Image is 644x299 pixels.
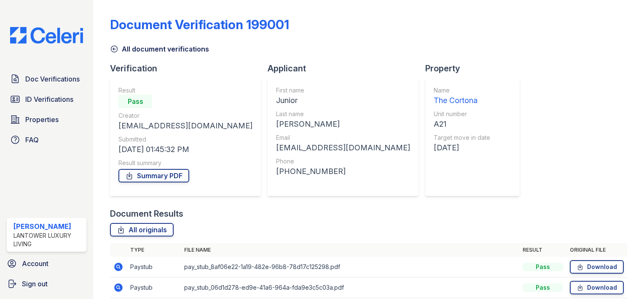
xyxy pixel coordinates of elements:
[276,86,410,95] div: First name
[434,142,490,154] div: [DATE]
[434,118,490,130] div: A21
[7,71,86,87] a: Doc Verifications
[523,263,563,271] div: Pass
[110,208,183,220] div: Document Results
[268,63,425,74] div: Applicant
[276,118,410,130] div: [PERSON_NAME]
[276,133,410,142] div: Email
[118,111,252,120] div: Creator
[7,131,86,148] a: FAQ
[13,231,83,248] div: Lantower Luxury Living
[25,135,39,145] span: FAQ
[22,258,48,269] span: Account
[110,17,289,32] div: Document Verification 199001
[118,159,252,167] div: Result summary
[127,243,181,257] th: Type
[434,95,490,106] div: The Cortona
[118,144,252,155] div: [DATE] 01:45:32 PM
[276,166,410,177] div: [PHONE_NUMBER]
[434,86,490,106] a: Name The Cortona
[519,243,566,257] th: Result
[434,133,490,142] div: Target move in date
[181,277,519,298] td: pay_stub_06d1d278-ed9e-41a6-964a-fda9e3c5c03a.pdf
[118,95,152,108] div: Pass
[566,243,627,257] th: Original file
[276,110,410,118] div: Last name
[181,243,519,257] th: File name
[127,277,181,298] td: Paystub
[276,157,410,166] div: Phone
[110,44,209,54] a: All document verifications
[127,257,181,277] td: Paystub
[570,260,624,274] a: Download
[110,63,268,74] div: Verification
[25,94,73,104] span: ID Verifications
[276,142,410,154] div: [EMAIL_ADDRESS][DOMAIN_NAME]
[181,257,519,277] td: pay_stub_8af06e22-1a19-482e-96b8-78d17c125298.pdf
[276,95,410,106] div: Junior
[570,281,624,294] a: Download
[434,110,490,118] div: Unit number
[22,279,48,289] span: Sign out
[118,135,252,144] div: Submitted
[118,120,252,132] div: [EMAIL_ADDRESS][DOMAIN_NAME]
[118,169,189,182] a: Summary PDF
[13,221,83,231] div: [PERSON_NAME]
[425,63,526,74] div: Property
[118,86,252,95] div: Result
[25,74,80,84] span: Doc Verifications
[25,114,59,125] span: Properties
[3,27,90,43] img: CE_Logo_Blue-a8612792a0a2168367f1c8372b55b34899dd931a85d93a1a3d3e32e68fde9ad4.png
[434,86,490,95] div: Name
[3,255,90,272] a: Account
[3,275,90,292] a: Sign out
[110,223,174,236] a: All originals
[7,111,86,128] a: Properties
[7,91,86,108] a: ID Verifications
[523,283,563,292] div: Pass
